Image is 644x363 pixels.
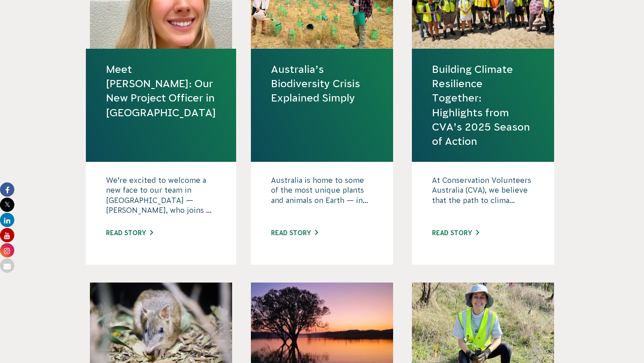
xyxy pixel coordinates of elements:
a: Read story [432,229,479,236]
p: Australia is home to some of the most unique plants and animals on Earth — in... [271,175,373,220]
a: Building Climate Resilience Together: Highlights from CVA’s 2025 Season of Action [432,62,534,148]
a: Read story [271,229,318,236]
a: Read story [106,229,153,236]
a: Meet [PERSON_NAME]: Our New Project Officer in [GEOGRAPHIC_DATA] [106,62,216,120]
p: We’re excited to welcome a new face to our team in [GEOGRAPHIC_DATA] — [PERSON_NAME], who joins ... [106,175,216,220]
p: At Conservation Volunteers Australia (CVA), we believe that the path to clima... [432,175,534,220]
a: Australia’s Biodiversity Crisis Explained Simply [271,62,373,106]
